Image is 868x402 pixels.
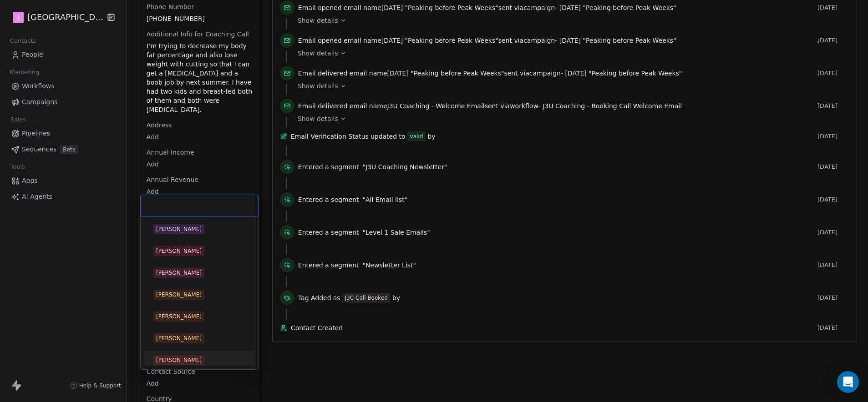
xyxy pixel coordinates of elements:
div: [PERSON_NAME] [156,312,202,321]
div: Suggestions [144,220,254,369]
div: [PERSON_NAME] [156,225,202,233]
div: [PERSON_NAME] [156,247,202,255]
div: [PERSON_NAME] [156,291,202,299]
div: [PERSON_NAME] [156,356,202,364]
div: [PERSON_NAME] [156,269,202,277]
div: [PERSON_NAME] [156,334,202,342]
